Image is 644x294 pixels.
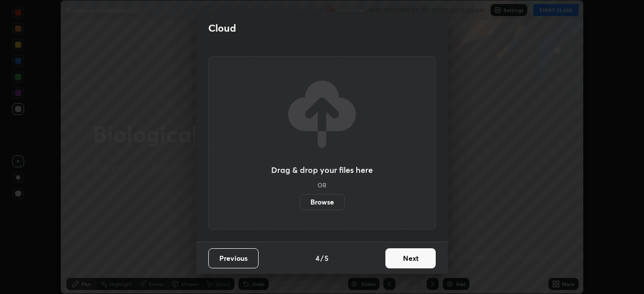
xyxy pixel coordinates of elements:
[208,248,259,268] button: Previous
[317,182,327,188] h5: OR
[208,22,236,35] h2: Cloud
[315,253,319,263] h4: 4
[320,253,324,263] h4: /
[271,166,373,174] h3: Drag & drop your files here
[385,248,436,268] button: Next
[325,253,329,263] h4: 5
